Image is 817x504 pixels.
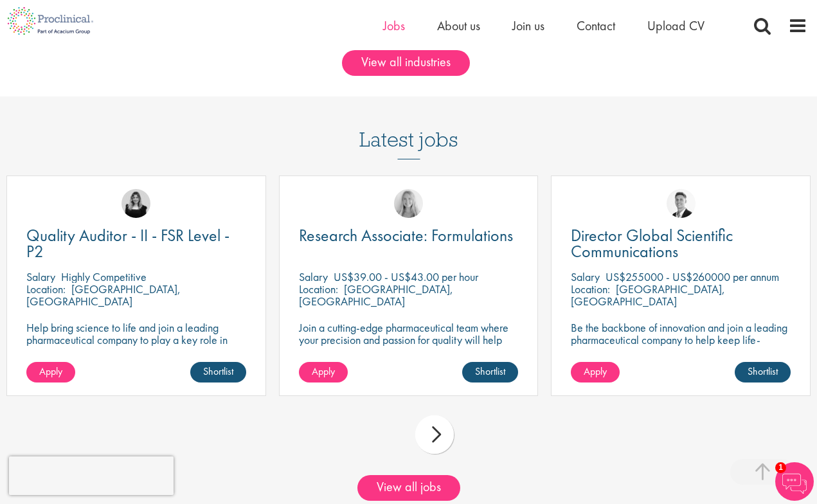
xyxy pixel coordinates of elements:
a: Director Global Scientific Communications [571,228,791,260]
p: Be the backbone of innovation and join a leading pharmaceutical company to help keep life-changin... [571,321,791,370]
p: [GEOGRAPHIC_DATA], [GEOGRAPHIC_DATA] [299,282,453,309]
a: Apply [571,362,620,382]
p: [GEOGRAPHIC_DATA], [GEOGRAPHIC_DATA] [571,282,725,309]
a: View all jobs [357,475,460,501]
span: Quality Auditor - II - FSR Level - P2 [26,224,229,262]
iframe: reCAPTCHA [9,456,174,495]
span: Apply [584,364,607,378]
a: Upload CV [647,17,705,34]
a: Shortlist [462,362,518,382]
p: US$255000 - US$260000 per annum [606,269,779,284]
h3: Latest jobs [359,96,458,159]
img: George Watson [667,189,696,218]
span: Director Global Scientific Communications [571,224,733,262]
img: Shannon Briggs [394,189,423,218]
span: Location: [26,282,66,296]
a: Research Associate: Formulations [299,228,519,244]
a: Apply [299,362,348,382]
a: Apply [26,362,75,382]
a: Join us [512,17,544,34]
p: US$39.00 - US$43.00 per hour [334,269,478,284]
span: Apply [39,364,62,378]
a: About us [437,17,480,34]
p: Highly Competitive [61,269,147,284]
a: Shortlist [190,362,246,382]
span: Apply [312,364,335,378]
p: Help bring science to life and join a leading pharmaceutical company to play a key role in delive... [26,321,246,370]
img: Molly Colclough [121,189,150,218]
a: Quality Auditor - II - FSR Level - P2 [26,228,246,260]
img: Chatbot [775,462,814,501]
span: Salary [26,269,55,284]
span: 1 [775,462,786,473]
a: View all industries [342,50,470,76]
span: Research Associate: Formulations [299,224,513,246]
span: Salary [571,269,600,284]
a: Jobs [383,17,405,34]
span: Location: [299,282,338,296]
a: Contact [577,17,615,34]
span: Location: [571,282,610,296]
div: next [415,415,454,454]
p: Join a cutting-edge pharmaceutical team where your precision and passion for quality will help sh... [299,321,519,358]
span: Salary [299,269,328,284]
p: [GEOGRAPHIC_DATA], [GEOGRAPHIC_DATA] [26,282,181,309]
a: Shortlist [735,362,791,382]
